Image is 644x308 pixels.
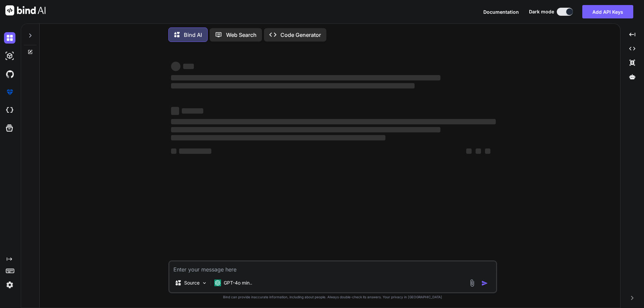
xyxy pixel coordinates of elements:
span: ‌ [466,148,472,154]
img: Bind AI [5,5,46,15]
span: ‌ [485,148,490,154]
p: Bind AI [184,31,202,39]
img: GPT-4o mini [214,280,221,286]
span: ‌ [171,62,180,71]
img: darkAi-studio [4,50,15,62]
p: GPT-4o min.. [224,280,252,286]
span: ‌ [183,64,194,69]
span: ‌ [476,148,481,154]
span: ‌ [171,127,440,132]
span: ‌ [182,108,203,114]
img: icon [481,280,488,287]
span: ‌ [171,148,176,154]
img: darkChat [4,32,15,44]
span: ‌ [171,83,415,88]
span: ‌ [171,135,385,140]
img: attachment [468,279,476,287]
button: Add API Keys [582,5,633,18]
p: Code Generator [280,31,321,39]
p: Bind can provide inaccurate information, including about people. Always double-check its answers.... [168,295,497,300]
p: Source [184,280,200,286]
span: ‌ [179,148,211,154]
img: premium [4,86,15,98]
img: settings [4,279,15,291]
img: Pick Models [202,280,207,286]
span: ‌ [171,119,496,124]
button: Documentation [483,8,519,15]
span: ‌ [171,75,440,80]
img: cloudideIcon [4,105,15,116]
span: Dark mode [529,8,554,15]
p: Web Search [226,31,257,39]
span: ‌ [171,107,179,115]
span: Documentation [483,9,519,15]
img: githubDark [4,68,15,80]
